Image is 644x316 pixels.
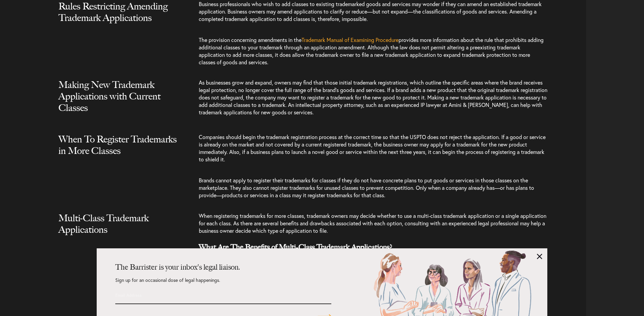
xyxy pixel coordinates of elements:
h2: Rules Restricting Amending Trademark Applications [58,0,180,37]
h2: When To Register Trademarks in More Classes [58,133,180,170]
span: Companies should begin the trademark registration process at the correct time so that the USPTO d... [199,133,546,163]
span: Business professionals who wish to add classes to existing trademarked goods and services may won... [199,0,542,22]
input: Email Address [115,289,277,301]
span: The provision concerning amendments in the [199,36,302,43]
h2: Making New Trademark Applications with Current Classes [58,79,180,127]
span: Brands cannot apply to register their trademarks for classes if they do not have concrete plans t... [199,177,534,199]
strong: The Barrister is your inbox's legal liaison. [115,263,240,272]
span: provides more information about the rule that prohibits adding additional classes to your tradema... [199,36,544,66]
h2: Multi-Class Trademark Applications [58,212,180,249]
span: As businesses grow and expand, owners may find that those initial trademark registrations, which ... [199,79,547,116]
a: Trademark Manual of Examining Procedure [302,36,399,43]
span: When registering trademarks for more classes, trademark owners may decide whether to use a multi-... [199,212,546,234]
p: Sign up for an occasional dose of legal happenings. [115,278,331,289]
span: What Are The Benefits of Multi-Class Trademark Applications? [199,243,392,252]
